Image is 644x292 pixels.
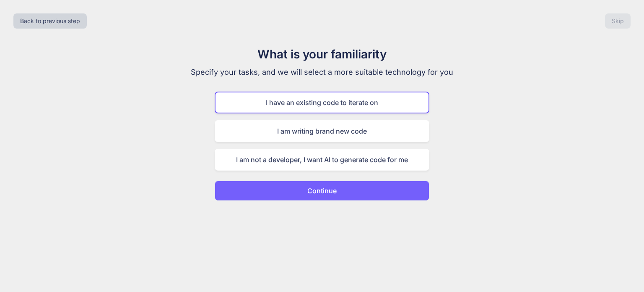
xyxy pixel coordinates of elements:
p: Continue [307,186,337,196]
div: I have an existing code to iterate on [215,92,429,113]
button: Back to previous step [13,13,87,29]
div: I am not a developer, I want AI to generate code for me [215,149,429,171]
h1: What is your familiarity [181,45,463,63]
p: Specify your tasks, and we will select a more suitable technology for you [181,66,463,78]
button: Continue [215,181,429,201]
div: I am writing brand new code [215,120,429,142]
button: Skip [605,13,631,29]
